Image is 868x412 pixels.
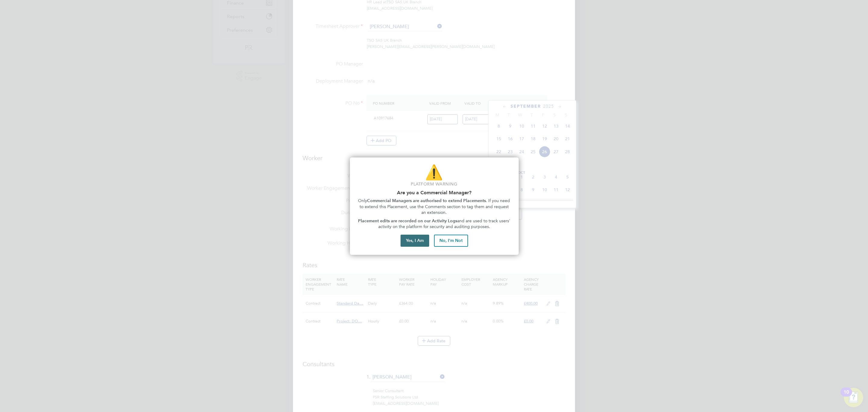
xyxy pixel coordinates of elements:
p: Platform Warning [357,181,511,187]
p: ⚠️ [357,162,511,182]
div: Are you part of the Commercial Team? [350,157,519,255]
h2: Are you a Commercial Manager? [357,190,511,195]
strong: Placement edits are recorded on our Activity Logs [358,218,457,223]
strong: Commercial Managers are authorised to extend Placements [367,198,486,203]
span: Only [358,198,367,203]
button: No, I'm Not [434,235,468,247]
span: . If you need to extend this Placement, use the Comments section to tag them and request an exten... [360,198,511,215]
button: Yes, I Am [401,235,429,247]
span: and are used to track users' activity on the platform for security and auditing purposes. [378,218,511,230]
